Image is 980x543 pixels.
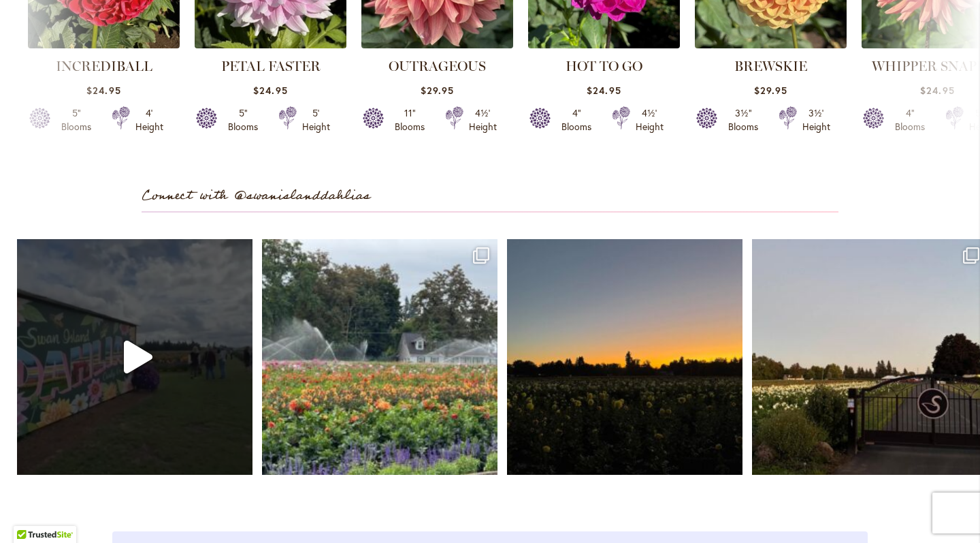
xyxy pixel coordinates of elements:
span: $24.95 [587,84,621,97]
a: HOT TO GO [566,58,642,74]
span: $29.95 [421,84,454,97]
div: 4½' Height [636,106,664,134]
div: 3½" Blooms [724,106,762,134]
a: OUTRAGEOUS [389,58,486,74]
a: PETAL FASTER [221,58,321,74]
div: 11" Blooms [391,106,429,134]
div: 5" Blooms [224,106,262,134]
div: 4½' Height [469,106,497,134]
span: $29.95 [754,84,787,97]
span: Connect with @swanislanddahlias [142,185,370,207]
a: BREWSKIE [734,58,807,74]
div: 5' Height [302,106,330,134]
span: $24.95 [253,84,287,97]
div: 3½' Height [802,106,830,134]
a: Play [17,239,252,475]
div: 4" Blooms [557,106,595,134]
svg: Play [122,341,154,373]
div: 4' Height [135,106,163,134]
